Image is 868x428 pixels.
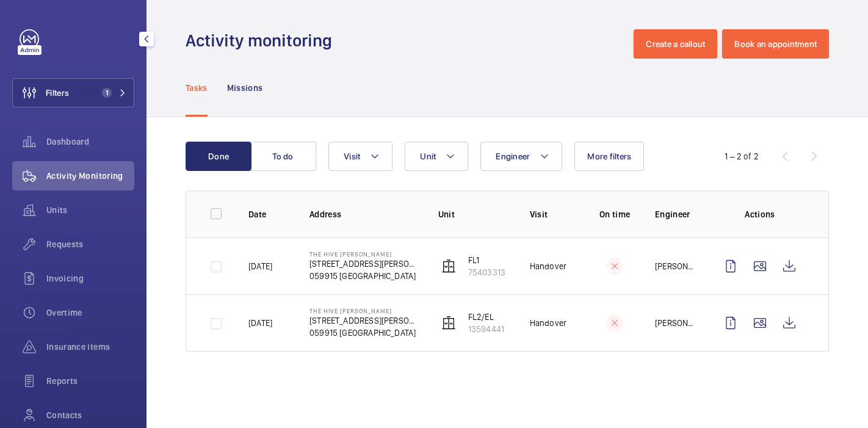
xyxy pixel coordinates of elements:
p: 059915 [GEOGRAPHIC_DATA] [309,327,419,339]
p: [STREET_ADDRESS][PERSON_NAME] (THE HIVE) [309,314,419,327]
p: [DATE] [248,317,272,329]
button: To do [250,142,316,171]
span: Reports [46,375,134,387]
p: 13594441 [468,323,504,335]
span: Filters [46,87,69,99]
span: Unit [420,151,436,161]
p: Date [248,208,290,220]
p: [PERSON_NAME] [655,317,696,329]
button: Book an appointment [722,29,829,59]
span: Activity Monitoring [46,170,134,182]
p: Missions [227,82,263,94]
span: Units [46,204,134,216]
p: [STREET_ADDRESS][PERSON_NAME] (THE HIVE) [309,258,419,270]
button: Unit [405,142,468,171]
p: FL2/EL [468,311,504,323]
span: Visit [344,151,360,161]
img: elevator.svg [441,259,456,274]
p: [PERSON_NAME] [655,260,696,272]
button: More filters [574,142,644,171]
h1: Activity monitoring [186,29,339,52]
img: elevator.svg [441,316,456,330]
span: Insurance items [46,341,134,353]
p: Tasks [186,82,208,94]
p: Handover [530,317,566,329]
p: The Hive [PERSON_NAME] [309,250,419,258]
span: Invoicing [46,272,134,285]
p: On time [594,208,635,220]
p: FL1 [468,254,505,266]
p: Unit [438,208,510,220]
button: Done [186,142,251,171]
span: 1 [102,88,112,98]
button: Filters1 [12,78,134,107]
p: 75403313 [468,266,505,278]
p: [DATE] [248,260,272,272]
p: The Hive [PERSON_NAME] [309,307,419,314]
p: Handover [530,260,566,272]
p: Engineer [655,208,696,220]
button: Create a callout [634,29,717,59]
div: 1 – 2 of 2 [725,150,759,162]
p: 059915 [GEOGRAPHIC_DATA] [309,270,419,282]
button: Visit [328,142,392,171]
span: Requests [46,238,134,250]
p: Visit [530,208,574,220]
p: Actions [716,208,804,220]
span: Overtime [46,306,134,319]
p: Address [309,208,419,220]
button: Engineer [480,142,562,171]
span: More filters [587,151,631,161]
span: Contacts [46,409,134,421]
span: Engineer [496,151,530,161]
span: Dashboard [46,136,134,148]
